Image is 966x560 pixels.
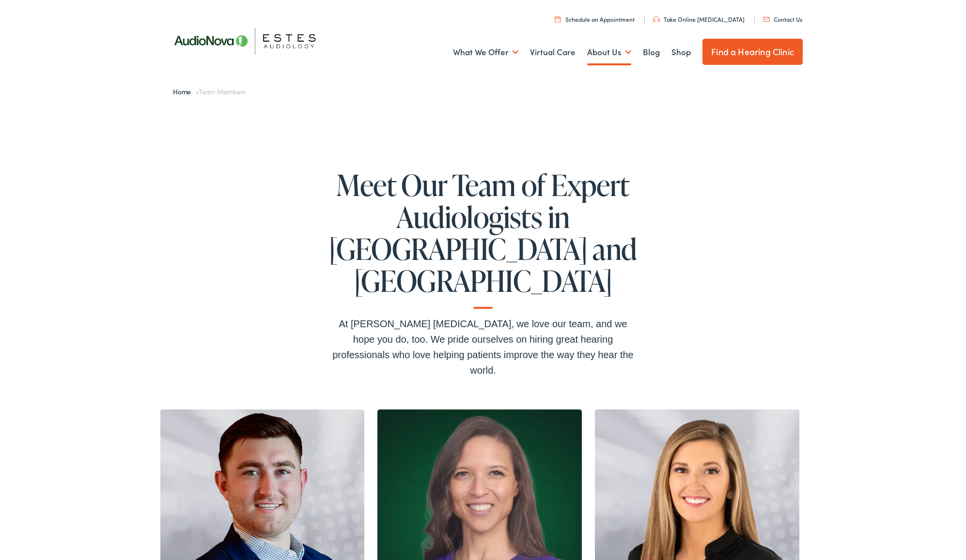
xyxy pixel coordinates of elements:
[555,16,561,22] img: utility icon
[763,15,802,23] a: Contact Us
[328,169,638,309] h1: Meet Our Team of Expert Audiologists in [GEOGRAPHIC_DATA] and [GEOGRAPHIC_DATA]
[702,39,803,65] a: Find a Hearing Clinic
[643,34,660,70] a: Blog
[173,87,196,96] a: Home
[173,87,246,96] span: »
[555,15,635,23] a: Schedule an Appointment
[199,87,246,96] span: Team Members
[587,34,631,70] a: About Us
[530,34,576,70] a: Virtual Care
[328,316,638,378] div: At [PERSON_NAME] [MEDICAL_DATA], we love our team, and we hope you do, too. We pride ourselves on...
[653,15,745,23] a: Take Online [MEDICAL_DATA]
[653,16,660,22] img: utility icon
[453,34,518,70] a: What We Offer
[763,17,770,22] img: utility icon
[671,34,691,70] a: Shop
